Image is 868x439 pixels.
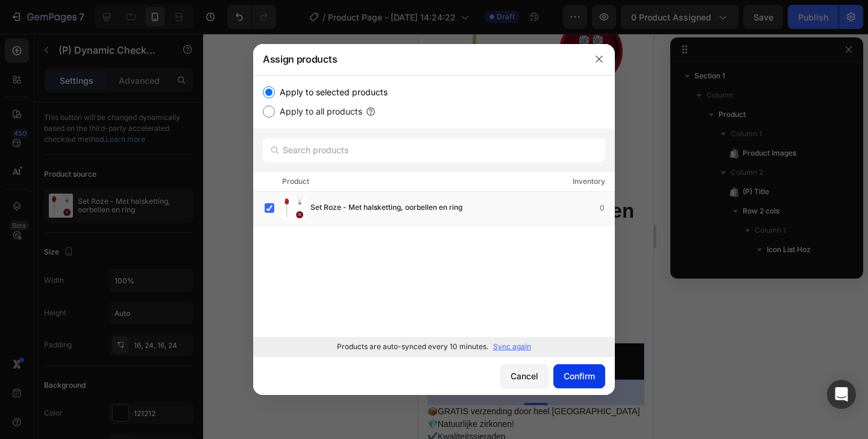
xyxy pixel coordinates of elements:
button: Cancel [500,364,549,388]
button: Buy it now [9,309,226,346]
label: Apply to all products [275,104,362,119]
img: product-img [281,196,306,220]
div: Cancel [511,370,538,382]
div: Assign products [253,43,583,75]
div: €100,00 [77,259,132,283]
span: ✔️ [9,398,19,408]
label: Apply to selected products [275,85,388,99]
p: GRATIS verzending door heel [GEOGRAPHIC_DATA] [9,373,221,382]
div: 0 [600,202,614,214]
p: Products are auto-synced every 10 minutes. [337,341,488,352]
div: Confirm [564,370,595,382]
p: Kwaliteitssieraden [9,398,87,408]
div: (P) Dynamic Checkout [24,292,106,303]
pre: Save €50,01 [137,260,189,282]
span: 💎 [9,385,19,395]
div: /> [253,75,615,356]
div: €49,99 [9,258,72,285]
h2: Set Roze - Met halsketting, oorbellen en ring [9,140,226,214]
span: Set Roze - Met halsketting, oorbellen en ring [310,201,462,215]
span: 📦 [9,373,19,382]
p: 915 reviews [85,225,130,238]
div: Inventory [573,175,605,188]
div: Open Intercom Messenger [827,380,856,409]
button: Confirm [553,364,605,388]
p: Natuurlijke zirkonen! [9,385,96,395]
input: Search products [263,138,605,162]
div: Buy it now [91,319,144,336]
p: Sync again [493,341,531,352]
div: Product [282,175,309,188]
